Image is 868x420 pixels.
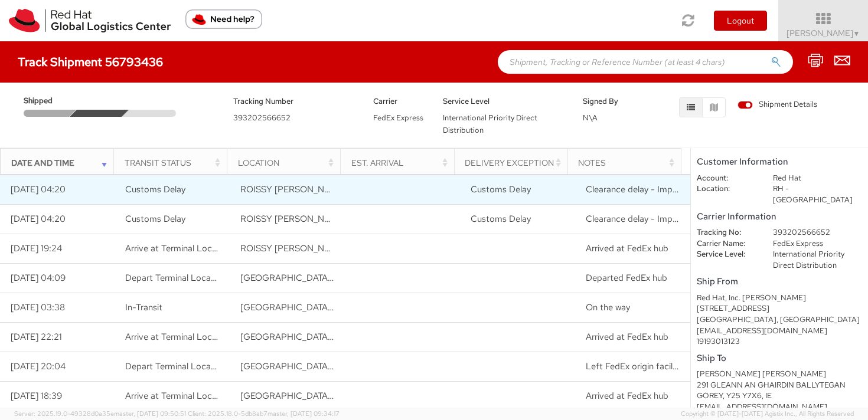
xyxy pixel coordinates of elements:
[443,113,537,135] span: International Priority Direct Distribution
[697,157,862,167] h5: Customer Information
[238,157,337,169] div: Location
[185,9,262,29] button: Need help?
[681,409,854,419] span: Copyright © [DATE]-[DATE] Agistix Inc., All Rights Reserved
[583,113,598,123] span: N\A
[125,360,226,372] span: Depart Terminal Location
[583,97,635,106] h5: Signed By
[697,303,862,314] div: [STREET_ADDRESS]
[125,272,226,284] span: Depart Terminal Location
[688,183,764,195] dt: Location:
[714,11,767,31] button: Logout
[125,242,232,254] span: Arrive at Terminal Location
[14,409,186,418] span: Server: 2025.19.0-49328d0a35e
[240,301,521,313] span: MEMPHIS, TN, US
[738,99,817,112] label: Shipment Details
[125,331,232,343] span: Arrive at Terminal Location
[240,360,521,372] span: RALEIGH, NC, US
[853,29,860,38] span: ▼
[697,391,862,402] div: GOREY, Y25 Y7X6, IE
[240,213,409,225] span: ROISSY CHARLES DE GAULLE CEDEX, 95, FR
[233,97,355,106] h5: Tracking Number
[443,97,565,106] h5: Service Level
[18,55,163,68] h4: Track Shipment 56793436
[373,97,425,106] h5: Carrier
[697,277,862,287] h5: Ship From
[586,360,682,372] span: Left FedEx origin facility
[465,157,564,169] div: Delivery Exception
[697,369,862,380] div: [PERSON_NAME] [PERSON_NAME]
[240,272,521,284] span: MEMPHIS, TN, US
[586,272,667,284] span: Departed FedEx hub
[188,409,340,418] span: Client: 2025.18.0-5db8ab7
[125,301,162,313] span: In-Transit
[688,238,764,250] dt: Carrier Name:
[125,157,224,169] div: Transit Status
[240,331,521,343] span: MEMPHIS, TN, US
[586,390,668,402] span: Arrived at FedEx hub
[697,402,862,413] div: [EMAIL_ADDRESS][DOMAIN_NAME]
[240,242,409,254] span: ROISSY CHARLES DE GAULLE CEDEX, 95, FR
[697,212,862,222] h5: Carrier Information
[586,242,668,254] span: Arrived at FedEx hub
[688,249,764,260] dt: Service Level:
[586,331,668,343] span: Arrived at FedEx hub
[233,113,291,123] span: 393202566652
[240,183,409,195] span: ROISSY CHARLES DE GAULLE CEDEX, 95, FR
[688,173,764,184] dt: Account:
[697,353,862,363] h5: Ship To
[9,9,171,32] img: rh-logistics-00dfa346123c4ec078e1.svg
[586,301,630,313] span: On the way
[125,183,185,195] span: Customs Delay
[697,336,862,347] div: 19193013123
[578,157,677,169] div: Notes
[471,213,531,225] span: Customs Delay
[351,157,451,169] div: Est. Arrival
[697,380,862,391] div: 291 GLEANN AN GHAIRDIN BALLYTEGAN
[697,326,862,337] div: [EMAIL_ADDRESS][DOMAIN_NAME]
[240,390,521,402] span: RALEIGH, NC, US
[471,183,531,195] span: Customs Delay
[373,113,423,123] span: FedEx Express
[498,50,793,74] input: Shipment, Tracking or Reference Number (at least 4 chars)
[267,409,340,418] span: master, [DATE] 09:34:17
[738,99,817,110] span: Shipment Details
[11,157,110,169] div: Date and Time
[688,227,764,238] dt: Tracking No:
[125,390,232,402] span: Arrive at Terminal Location
[125,213,185,225] span: Customs Delay
[787,28,860,38] span: [PERSON_NAME]
[114,409,186,418] span: master, [DATE] 09:50:51
[697,314,862,326] div: [GEOGRAPHIC_DATA], [GEOGRAPHIC_DATA]
[24,96,74,107] span: Shipped
[697,293,862,304] div: Red Hat, Inc. [PERSON_NAME]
